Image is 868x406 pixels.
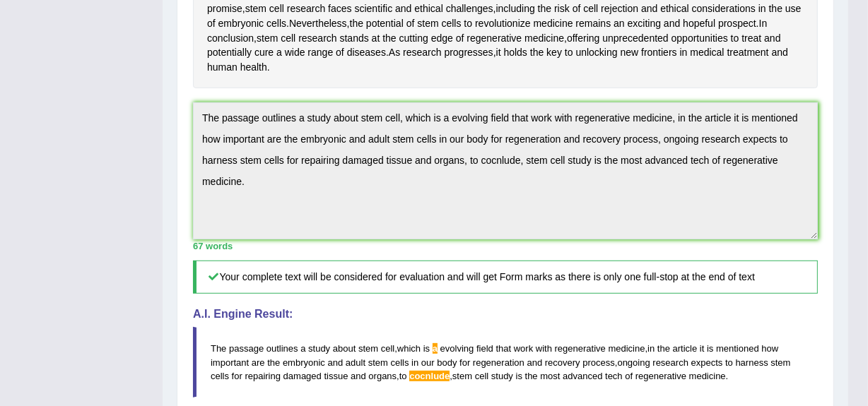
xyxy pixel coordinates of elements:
[736,357,768,368] span: harness
[395,1,411,16] span: Click to see word definition
[218,16,264,31] span: Click to see word definition
[664,16,680,31] span: Click to see word definition
[759,16,768,31] span: Click to see word definition
[690,45,724,60] span: Click to see word definition
[211,371,229,381] span: cells
[340,31,369,46] span: Click to see word definition
[193,308,818,321] h4: A.I. Engine Result:
[618,357,650,368] span: ongoing
[254,45,274,60] span: Click to see word definition
[350,16,363,31] span: Click to see word definition
[496,45,501,60] span: Click to see word definition
[399,371,407,381] span: to
[389,45,400,60] span: Click to see word definition
[683,16,715,31] span: Click to see word definition
[211,357,249,368] span: important
[546,45,562,60] span: Click to see word definition
[635,371,686,381] span: regenerative
[336,45,344,60] span: Click to see word definition
[467,31,522,46] span: Click to see word definition
[421,357,435,368] span: our
[609,343,645,354] span: medicine
[324,371,348,381] span: tissue
[257,31,278,46] span: Click to see word definition
[245,371,281,381] span: repairing
[769,1,782,16] span: Click to see word definition
[207,31,254,46] span: Click to see word definition
[554,1,570,16] span: Click to see word definition
[727,45,769,60] span: Click to see word definition
[495,343,511,354] span: that
[276,45,282,60] span: Click to see word definition
[718,16,756,31] span: Click to see word definition
[211,343,226,354] span: The
[772,45,788,60] span: Click to see word definition
[567,31,599,46] span: Click to see word definition
[525,371,538,381] span: the
[614,16,625,31] span: Click to see word definition
[355,1,393,16] span: Click to see word definition
[267,357,280,368] span: the
[692,1,756,16] span: Click to see word definition
[731,31,739,46] span: Click to see word definition
[372,31,380,46] span: Click to see word definition
[456,31,464,46] span: Click to see word definition
[298,31,336,46] span: Click to see word definition
[540,371,560,381] span: most
[641,45,677,60] span: Click to see word definition
[605,371,623,381] span: tech
[689,371,726,381] span: medicine
[328,357,344,368] span: and
[527,357,543,368] span: and
[691,357,723,368] span: expects
[397,343,421,354] span: which
[504,45,527,60] span: Click to see word definition
[446,1,493,16] span: Click to see word definition
[496,1,535,16] span: Click to see word definition
[576,45,618,60] span: Click to see word definition
[347,45,386,60] span: Click to see word definition
[530,45,544,60] span: Click to see word definition
[660,1,688,16] span: Click to see word definition
[652,357,688,368] span: research
[333,343,356,354] span: about
[534,16,573,31] span: Click to see word definition
[601,1,638,16] span: Click to see word definition
[583,1,598,16] span: Click to see word definition
[764,31,780,46] span: Click to see word definition
[368,357,388,368] span: stem
[647,343,655,354] span: in
[741,31,761,46] span: Click to see word definition
[403,45,441,60] span: Click to see word definition
[381,343,395,354] span: cell
[563,371,602,381] span: advanced
[351,371,366,381] span: and
[431,31,453,46] span: Click to see word definition
[437,357,457,368] span: body
[785,1,802,16] span: Click to see word definition
[232,371,242,381] span: for
[289,16,347,31] span: Click to see word definition
[300,343,305,354] span: a
[573,1,581,16] span: Click to see word definition
[266,16,286,31] span: Click to see word definition
[193,239,818,253] div: 67 words
[411,357,418,368] span: in
[514,343,533,354] span: work
[368,371,397,381] span: organs
[538,1,551,16] span: Click to see word definition
[391,357,409,368] span: cells
[621,45,639,60] span: Click to see word definition
[536,343,552,354] span: with
[346,357,365,368] span: adult
[628,16,661,31] span: Click to see word definition
[491,371,513,381] span: study
[366,16,404,31] span: Click to see word definition
[283,357,325,368] span: embryonic
[473,357,524,368] span: regeneration
[464,16,472,31] span: Click to see word definition
[442,16,462,31] span: Click to see word definition
[673,343,698,354] span: article
[641,1,657,16] span: Click to see word definition
[758,1,766,16] span: Click to see word definition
